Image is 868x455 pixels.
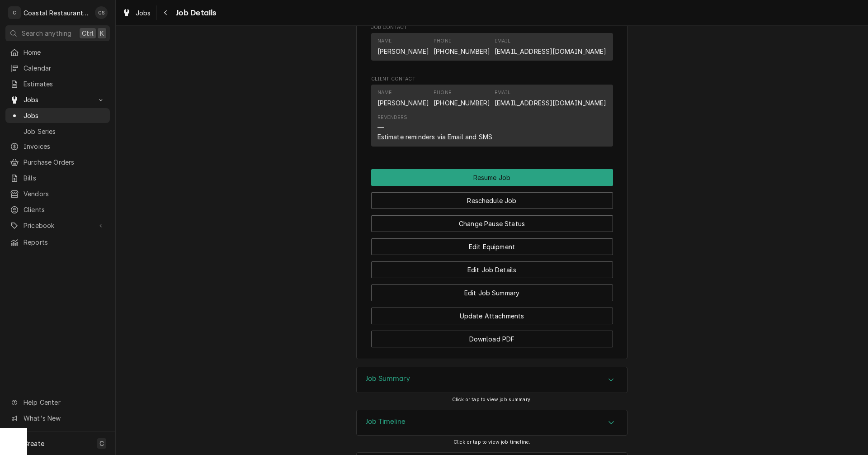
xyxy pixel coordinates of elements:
[5,155,110,170] a: Purchase Orders
[371,192,613,209] button: Reschedule Job
[434,38,451,45] div: Phone
[366,417,406,426] h3: Job Timeline
[495,89,606,107] div: Email
[377,132,493,142] div: Estimate reminders via Email and SMS
[371,255,613,278] div: Button Group Row
[366,374,410,383] h3: Job Summary
[24,205,105,214] span: Clients
[82,28,94,38] span: Ctrl
[371,186,613,209] div: Button Group Row
[5,235,110,250] a: Reports
[371,169,613,347] div: Button Group
[495,99,606,107] a: [EMAIL_ADDRESS][DOMAIN_NAME]
[371,24,613,31] span: Job Contact
[24,221,92,230] span: Pricebook
[377,89,392,96] div: Name
[24,142,105,151] span: Invoices
[5,218,110,233] a: Go to Pricebook
[159,5,173,20] button: Navigate back
[452,397,532,403] span: Click or tap to view job summary.
[434,47,490,55] a: [PHONE_NUMBER]
[24,413,104,423] span: What's New
[118,5,155,20] a: Jobs
[495,38,510,45] div: Email
[5,186,110,201] a: Vendors
[5,108,110,123] a: Jobs
[371,85,613,151] div: Client Contact List
[371,232,613,255] div: Button Group Row
[371,308,613,324] button: Update Attachments
[377,47,429,56] div: [PERSON_NAME]
[356,410,627,436] div: Job Timeline
[371,331,613,347] button: Download PDF
[95,6,108,19] div: Chris Sockriter's Avatar
[24,189,105,199] span: Vendors
[371,209,613,232] div: Button Group Row
[434,89,451,96] div: Phone
[5,139,110,154] a: Invoices
[371,261,613,278] button: Edit Job Details
[377,114,407,121] div: Reminders
[434,99,490,107] a: [PHONE_NUMBER]
[5,25,110,41] button: Search anythingCtrlK
[371,76,613,150] div: Client Contact
[371,301,613,324] div: Button Group Row
[371,215,613,232] button: Change Pause Status
[377,38,392,45] div: Name
[371,85,613,147] div: Contact
[357,410,627,436] button: Accordion Details Expand Trigger
[8,6,21,19] div: C
[495,89,510,96] div: Email
[24,398,104,407] span: Help Center
[99,439,104,448] span: C
[24,173,105,183] span: Bills
[24,440,44,447] span: Create
[371,76,613,83] span: Client Contact
[24,79,105,89] span: Estimates
[371,33,613,65] div: Job Contact List
[357,410,627,436] div: Accordion Header
[371,169,613,186] button: Resume Job
[371,278,613,301] div: Button Group Row
[5,92,110,107] a: Go to Jobs
[5,202,110,217] a: Clients
[24,63,105,73] span: Calendar
[5,45,110,60] a: Home
[377,98,429,108] div: [PERSON_NAME]
[24,111,105,120] span: Jobs
[371,238,613,255] button: Edit Equipment
[495,38,606,56] div: Email
[95,6,108,19] div: CS
[22,28,71,38] span: Search anything
[371,284,613,301] button: Edit Job Summary
[24,237,105,247] span: Reports
[371,324,613,347] div: Button Group Row
[24,157,105,167] span: Purchase Orders
[356,367,627,393] div: Job Summary
[495,47,606,55] a: [EMAIL_ADDRESS][DOMAIN_NAME]
[24,8,90,18] div: Coastal Restaurant Repair
[173,7,217,19] span: Job Details
[377,114,493,142] div: Reminders
[136,8,151,18] span: Jobs
[357,367,627,393] button: Accordion Details Expand Trigger
[371,24,613,65] div: Job Contact
[453,439,530,445] span: Click or tap to view job timeline.
[371,169,613,186] div: Button Group Row
[5,171,110,185] a: Bills
[377,123,384,132] div: —
[377,38,429,56] div: Name
[434,38,490,56] div: Phone
[371,33,613,61] div: Contact
[5,395,110,410] a: Go to Help Center
[5,411,110,426] a: Go to What's New
[377,89,429,107] div: Name
[24,47,105,57] span: Home
[24,95,92,104] span: Jobs
[5,61,110,76] a: Calendar
[5,76,110,91] a: Estimates
[5,124,110,139] a: Job Series
[100,28,104,38] span: K
[434,89,490,107] div: Phone
[357,367,627,393] div: Accordion Header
